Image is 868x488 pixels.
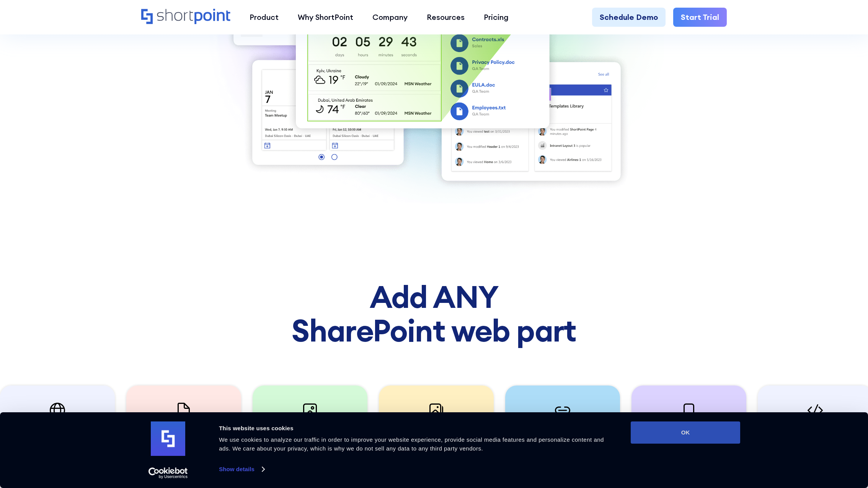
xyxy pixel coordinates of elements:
[288,8,363,27] a: Why ShortPoint
[219,464,264,475] a: Show details
[631,421,740,444] button: OK
[427,11,465,23] div: Resources
[135,467,202,479] a: Usercentrics Cookiebot - opens in a new window
[372,11,408,23] div: Company
[417,8,474,27] a: Resources
[141,280,727,347] h2: Add ANY SharePoint web part
[592,8,666,27] a: Schedule Demo
[298,11,353,23] div: Why ShortPoint
[219,424,613,433] div: This website uses cookies
[240,8,288,27] a: Product
[474,8,518,27] a: Pricing
[673,8,727,27] a: Start Trial
[151,421,185,456] img: logo
[141,9,230,25] a: Home
[484,11,509,23] div: Pricing
[363,8,417,27] a: Company
[219,436,604,452] span: We use cookies to analyze our traffic in order to improve your website experience, provide social...
[250,11,279,23] div: Product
